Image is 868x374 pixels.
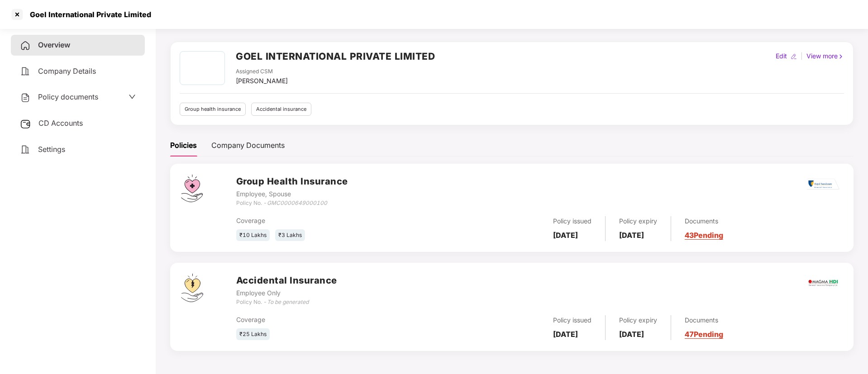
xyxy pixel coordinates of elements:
div: | [799,51,805,61]
div: Policy No. - [236,199,348,208]
div: Employee Only [236,288,337,298]
div: Documents [685,315,723,325]
div: Edit [774,51,789,61]
div: Group health insurance [180,103,246,116]
div: Policy No. - [236,298,337,307]
img: svg+xml;base64,PHN2ZyB4bWxucz0iaHR0cDovL3d3dy53My5vcmcvMjAwMC9zdmciIHdpZHRoPSIyNCIgaGVpZ2h0PSIyNC... [20,144,31,155]
img: svg+xml;base64,PHN2ZyB4bWxucz0iaHR0cDovL3d3dy53My5vcmcvMjAwMC9zdmciIHdpZHRoPSI0Ny43MTQiIGhlaWdodD... [181,175,203,202]
img: magma.png [807,267,839,299]
div: Goel International Private Limited [24,10,151,19]
b: [DATE] [619,330,644,339]
div: Coverage [236,216,439,226]
img: svg+xml;base64,PHN2ZyB4bWxucz0iaHR0cDovL3d3dy53My5vcmcvMjAwMC9zdmciIHdpZHRoPSI0OS4zMjEiIGhlaWdodD... [181,274,203,302]
span: Company Details [38,66,96,76]
img: svg+xml;base64,PHN2ZyB4bWxucz0iaHR0cDovL3d3dy53My5vcmcvMjAwMC9zdmciIHdpZHRoPSIyNCIgaGVpZ2h0PSIyNC... [20,66,31,77]
b: [DATE] [619,231,644,240]
div: Assigned CSM [236,67,288,76]
i: To be generated [267,298,309,305]
h3: Accidental Insurance [236,274,337,288]
span: CD Accounts [38,118,83,128]
div: Policy expiry [619,216,657,226]
span: Overview [38,40,70,49]
div: Policies [170,140,197,151]
div: Policy issued [553,315,591,325]
div: ₹10 Lakhs [236,229,270,241]
img: rsi.png [807,179,839,190]
div: Documents [685,216,723,226]
div: ₹3 Lakhs [275,229,305,241]
span: Policy documents [38,92,98,101]
a: 43 Pending [685,231,723,240]
div: Policy issued [553,216,591,226]
b: [DATE] [553,330,578,339]
div: [PERSON_NAME] [236,76,288,86]
span: down [129,93,136,100]
b: [DATE] [553,231,578,240]
div: ₹25 Lakhs [236,328,270,341]
h2: GOEL INTERNATIONAL PRIVATE LIMITED [236,49,435,64]
div: Coverage [236,315,439,325]
img: rightIcon [838,53,844,60]
div: View more [805,51,846,61]
div: Policy expiry [619,315,657,325]
a: 47 Pending [685,330,723,339]
h3: Group Health Insurance [236,175,348,189]
span: Settings [38,145,65,154]
img: svg+xml;base64,PHN2ZyB3aWR0aD0iMjUiIGhlaWdodD0iMjQiIHZpZXdCb3g9IjAgMCAyNSAyNCIgZmlsbD0ibm9uZSIgeG... [20,118,31,129]
img: svg+xml;base64,PHN2ZyB4bWxucz0iaHR0cDovL3d3dy53My5vcmcvMjAwMC9zdmciIHdpZHRoPSIyNCIgaGVpZ2h0PSIyNC... [20,40,31,51]
div: Accidental insurance [251,103,311,116]
div: Employee, Spouse [236,189,348,199]
img: editIcon [791,53,797,60]
img: svg+xml;base64,PHN2ZyB4bWxucz0iaHR0cDovL3d3dy53My5vcmcvMjAwMC9zdmciIHdpZHRoPSIyNCIgaGVpZ2h0PSIyNC... [20,92,31,103]
div: Company Documents [211,140,285,151]
i: GMC0000649000100 [267,199,327,206]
